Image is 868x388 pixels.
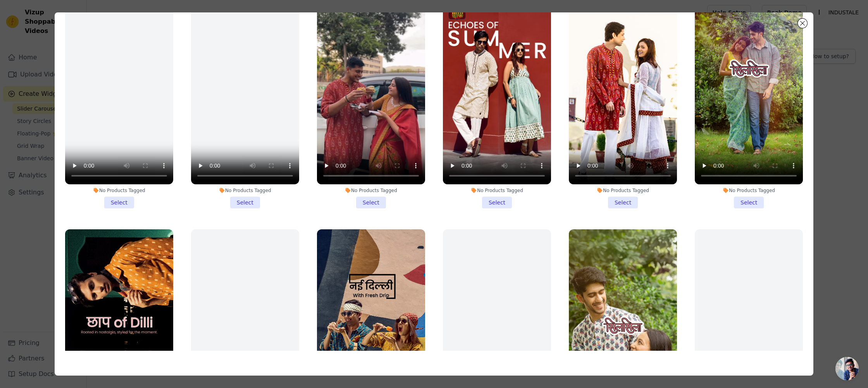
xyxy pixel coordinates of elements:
[317,187,425,194] div: No Products Tagged
[835,357,859,380] div: Open chat
[798,19,807,28] button: Close modal
[569,187,677,194] div: No Products Tagged
[65,187,173,194] div: No Products Tagged
[443,187,551,194] div: No Products Tagged
[191,187,299,194] div: No Products Tagged
[695,187,803,194] div: No Products Tagged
